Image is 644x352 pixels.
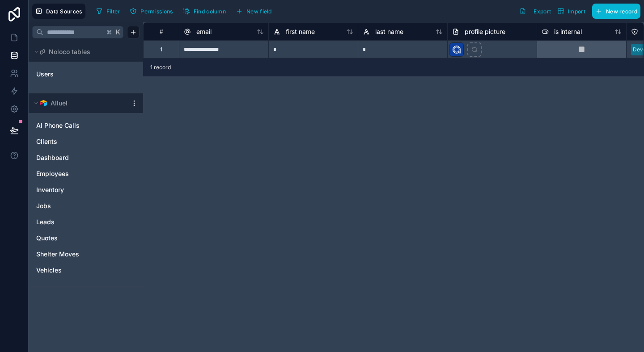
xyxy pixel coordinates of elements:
[140,8,173,15] span: Permissions
[150,28,172,35] div: #
[32,118,140,133] div: AI Phone Calls
[554,27,582,36] span: is internal
[36,121,118,130] a: AI Phone Calls
[36,153,69,162] span: Dashboard
[36,70,109,79] a: Users
[36,153,118,162] a: Dashboard
[36,137,118,146] a: Clients
[32,231,140,245] div: Quotes
[40,100,47,107] img: Airtable Logo
[36,137,57,146] span: Clients
[32,134,140,149] div: Clients
[150,64,171,71] span: 1 record
[233,4,275,18] button: New field
[32,97,127,109] button: Airtable LogoAlluel
[36,266,118,275] a: Vehicles
[32,215,140,229] div: Leads
[106,8,120,15] span: Filter
[36,234,58,243] span: Quotes
[36,201,51,210] span: Jobs
[36,218,55,226] span: Leads
[32,151,140,165] div: Dashboard
[51,99,68,108] span: Alluel
[36,169,69,178] span: Employees
[286,27,315,36] span: first name
[127,4,176,18] button: Permissions
[516,4,554,19] button: Export
[160,46,162,53] div: 1
[36,266,62,275] span: Vehicles
[589,4,640,19] a: New record
[36,185,118,194] a: Inventory
[32,247,140,261] div: Shelter Moves
[115,29,121,35] span: K
[36,169,118,178] a: Employees
[32,167,140,181] div: Employees
[36,218,118,226] a: Leads
[32,263,140,277] div: Vehicles
[180,4,229,18] button: Find column
[36,185,64,194] span: Inventory
[246,8,272,15] span: New field
[46,8,82,15] span: Data Sources
[36,250,79,259] span: Shelter Moves
[375,27,403,36] span: last name
[568,8,585,15] span: Import
[36,121,80,130] span: AI Phone Calls
[32,67,140,81] div: Users
[36,250,118,259] a: Shelter Moves
[93,4,123,18] button: Filter
[32,46,134,58] button: Noloco tables
[606,8,637,15] span: New record
[465,27,505,36] span: profile picture
[36,70,54,79] span: Users
[196,27,212,36] span: email
[36,201,118,210] a: Jobs
[32,4,85,19] button: Data Sources
[32,183,140,197] div: Inventory
[554,4,589,19] button: Import
[36,234,118,243] a: Quotes
[49,47,90,56] span: Noloco tables
[194,8,226,15] span: Find column
[534,8,551,15] span: Export
[592,4,640,19] button: New record
[32,199,140,213] div: Jobs
[127,4,179,18] a: Permissions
